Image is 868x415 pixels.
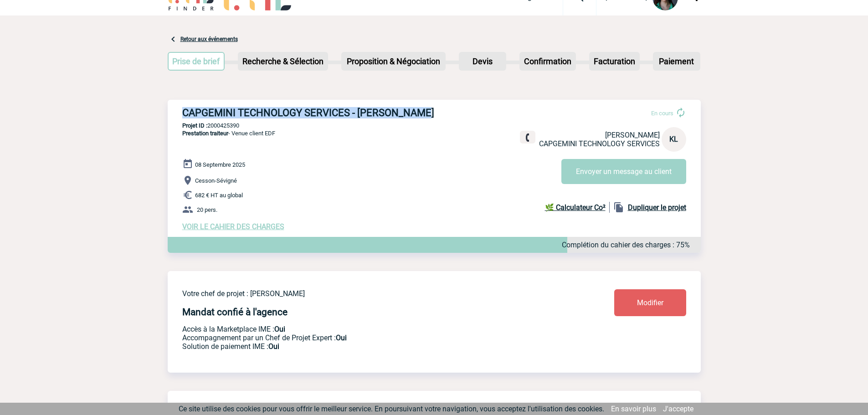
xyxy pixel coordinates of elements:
p: Confirmation [520,53,575,70]
a: J'accepte [663,405,693,413]
span: 20 pers. [197,206,217,213]
span: KL [669,135,678,143]
button: Envoyer un message au client [561,159,686,184]
span: 682 € HT au global [195,192,243,199]
a: 🌿 Calculateur Co² [545,202,610,213]
span: CAPGEMINI TECHNOLOGY SERVICES [539,139,660,148]
span: En cours [651,110,673,117]
span: Cesson-Sévigné [195,177,237,184]
p: Facturation [590,53,639,70]
p: Devis [460,53,505,70]
span: Prestation traiteur [182,130,228,137]
span: - Venue client EDF [182,130,275,137]
img: file_copy-black-24dp.png [613,202,624,213]
img: fixe.png [524,133,532,142]
h4: Mandat confié à l'agence [182,307,288,318]
span: 08 Septembre 2025 [195,161,245,168]
span: [PERSON_NAME] [605,131,660,139]
a: En savoir plus [611,405,656,413]
a: VOIR LE CAHIER DES CHARGES [182,222,284,231]
b: Dupliquer le projet [628,203,686,212]
p: Paiement [654,53,699,70]
b: Oui [274,325,285,333]
a: Retour aux événements [180,36,238,42]
p: Prise de brief [169,53,224,70]
span: Modifier [637,298,663,307]
b: Projet ID : [182,122,207,129]
span: Ce site utilise des cookies pour vous offrir le meilleur service. En poursuivant votre navigation... [179,405,604,413]
p: Prestation payante [182,333,560,342]
p: Proposition & Négociation [342,53,445,70]
p: Recherche & Sélection [239,53,327,70]
p: 2000425390 [168,122,701,129]
p: Conformité aux process achat client, Prise en charge de la facturation, Mutualisation de plusieur... [182,342,560,351]
p: Votre chef de projet : [PERSON_NAME] [182,289,560,298]
h3: CAPGEMINI TECHNOLOGY SERVICES - [PERSON_NAME] [182,107,456,118]
b: Oui [336,333,347,342]
b: 🌿 Calculateur Co² [545,203,606,212]
p: Accès à la Marketplace IME : [182,325,560,333]
b: Oui [268,342,279,351]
